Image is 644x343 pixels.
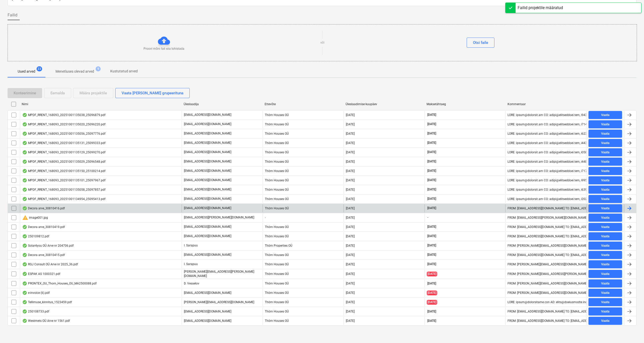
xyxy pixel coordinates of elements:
div: [DATE] [346,291,355,295]
div: Kommentaar [508,102,584,106]
button: Vaata [589,148,622,156]
span: [DATE] [427,131,437,136]
span: [DATE] [427,225,437,229]
button: Vaata [589,307,622,316]
span: - [427,215,429,220]
p: [EMAIL_ADDRESS][DOMAIN_NAME] [184,253,231,257]
div: [DATE] [346,179,355,182]
div: Andmed failist loetud [22,291,27,295]
p: Kustutatud arved [110,69,138,74]
div: Andmed failist loetud [22,272,27,276]
p: või [320,41,324,45]
div: Andmed failist loetud [22,178,27,182]
div: Andmed failist loetud [22,300,27,304]
button: Vaata [589,289,622,297]
div: MPDF_RRENT_168093_20251001135101_25097967.pdf [22,178,105,182]
div: [DATE] [346,263,355,266]
button: Vaata [589,279,622,288]
button: Vaata [589,111,622,119]
div: Thörn Properties OÜ [263,242,344,250]
div: [DATE] [346,244,355,247]
span: 9 [96,66,101,71]
div: Andmed failist loetud [22,132,27,136]
div: [DATE] [346,207,355,210]
p: [EMAIL_ADDRESS][DOMAIN_NAME] [184,187,231,192]
p: [EMAIL_ADDRESS][DOMAIN_NAME] [184,206,231,210]
div: MPDF_RRENT_168093_20251001135038_25096879.pdf [22,113,105,117]
p: I. Sarapuu [184,262,198,266]
div: Thörn Houses OÜ [263,204,344,212]
span: Failid [8,12,17,18]
div: Vaata [601,252,609,258]
button: Vaata [589,186,622,194]
div: MPDF_RRENT_168093_20251001135056_25097776.pdf [22,132,105,136]
p: Proovi mõni fail siia lohistada [144,47,184,51]
span: [DATE] [427,234,437,238]
div: [DATE] [346,272,355,276]
div: [DATE] [346,132,355,135]
div: Ettevõte [265,102,342,106]
div: Üleslaadimise kuupäev [346,102,423,106]
p: I. Sarapuu [184,243,198,248]
div: Vaata [601,122,609,127]
span: [DATE] [427,291,437,295]
div: [DATE] [346,141,355,145]
div: Andmed failist loetud [22,253,27,257]
div: Andmed failist loetud [22,262,27,266]
div: Thörn Houses OÜ [263,279,344,288]
div: Vaata [PERSON_NAME] grupeerituna [122,90,183,96]
p: [EMAIL_ADDRESS][DOMAIN_NAME] [184,225,231,229]
div: image001.jpg [22,215,48,221]
div: Vaata [601,150,609,155]
div: [DATE] [346,300,355,304]
div: Andmed failist loetud [22,169,27,173]
div: Vaata [601,309,609,315]
span: [DATE] [427,113,437,117]
p: [EMAIL_ADDRESS][DOMAIN_NAME] [184,141,231,145]
div: [DATE] [346,216,355,219]
div: MPDF_RRENT_168093_20251001135131_25099333.pdf [22,141,105,145]
div: Nimi [22,102,180,106]
button: Otsi faile [467,38,494,48]
div: Thörn Houses OÜ [263,158,344,166]
button: Vaata [589,260,622,268]
div: Thörn Houses OÜ [263,167,344,175]
button: Vaata [589,317,622,325]
div: Thörn Houses OÜ [263,195,344,203]
div: Üleslaadija [184,102,261,106]
div: Thörn Houses OÜ [263,223,344,231]
div: Thörn Houses OÜ [263,317,344,325]
div: e-invoice (6).pdf [22,291,50,295]
span: [DATE] [427,319,437,323]
p: Menetluses olevad arved [55,69,94,74]
button: Vaata [589,120,622,128]
p: [EMAIL_ADDRESS][PERSON_NAME][DOMAIN_NAME] [184,215,254,220]
div: Vaata [601,234,609,239]
p: [EMAIL_ADDRESS][DOMAIN_NAME] [184,122,231,126]
button: Vaata [589,223,622,231]
span: 23 [37,66,42,71]
div: 250109812.pdf [22,234,49,238]
button: Vaata [589,232,622,240]
span: [DATE] [427,159,437,164]
div: PRONTEX_OU_Thorn_Houses_OU_MA2500088.pdf [22,281,97,285]
div: Vaata [601,318,609,324]
div: [DATE] [346,169,355,173]
button: Vaata [589,139,622,147]
div: Thörn Houses OÜ [263,176,344,184]
div: Decora arve_30810416.pdf [22,206,65,210]
button: Vaata [PERSON_NAME] grupeerituna [115,88,190,98]
div: Thörn Houses OÜ [263,270,344,278]
button: Vaata [589,214,622,222]
div: Proovi mõni fail siia lohistadavõiOtsi faile [8,24,637,61]
span: warning [22,215,28,221]
div: Otsi faile [473,39,488,46]
div: Vaata [601,187,609,193]
button: Vaata [589,204,622,212]
div: Thörn Houses OÜ [263,260,344,268]
div: Vaata [601,299,609,305]
div: Thörn Houses OÜ [263,139,344,147]
div: Vaata [601,112,609,118]
div: MPDF_RRENT_168093_20251001135129_25099270.pdf [22,150,105,154]
div: Decora arve_30810419.pdf [22,225,65,229]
